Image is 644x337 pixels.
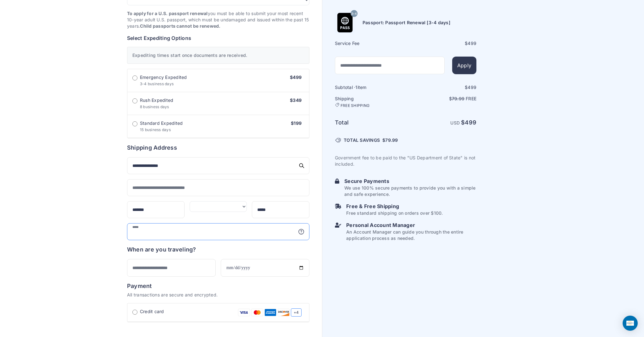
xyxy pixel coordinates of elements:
span: 8 business days [140,104,169,109]
span: Emergency Expedited [140,74,187,80]
span: Free [466,96,476,101]
h6: Total [335,118,405,127]
div: Expediting times start once documents are received. [127,47,309,64]
strong: $ [461,119,476,126]
p: Free standard shipping on orders over $100. [346,210,443,216]
h6: Passport: Passport Renewal [3-4 days] [363,19,450,26]
h6: Personal Account Manager [346,221,476,229]
h6: Payment [127,282,309,290]
span: 15 business days [140,127,171,132]
strong: Child passports cannot be renewed. [140,23,220,29]
span: FREE SHIPPING [341,103,369,108]
h6: Secure Payments [344,177,476,185]
span: 499 [468,41,476,46]
h6: Free & Free Shipping [346,202,443,210]
img: Product Name [335,13,355,32]
span: Credit card [140,308,164,315]
span: 1 [355,85,357,90]
img: Amex [264,308,276,317]
h6: Shipping Address [127,143,309,152]
strong: To apply for a U.S. passport renewal [127,11,208,16]
p: An Account Manager can guide you through the entire application process as needed. [346,229,476,241]
img: Visa Card [238,308,250,317]
div: $ [406,84,476,91]
div: Open Intercom Messenger [623,316,638,331]
h6: Service Fee [335,40,405,47]
p: you must be able to submit your most recent 10-year adult U.S. passport, which must be undamaged ... [127,10,309,29]
h6: Shipping [335,96,405,108]
svg: More information [298,229,304,235]
p: All transactions are secure and encrypted. [127,292,309,298]
span: TOTAL SAVINGS [344,137,380,143]
span: 3-4 business days [140,81,174,86]
span: 79.99 [385,137,398,143]
button: Apply [452,57,476,74]
span: $349 [290,97,302,103]
span: $199 [291,120,302,126]
span: +4 [291,308,302,317]
img: Mastercard [251,308,263,317]
span: USD [450,120,460,125]
span: Standard Expedited [140,120,183,126]
span: $ [382,137,398,143]
span: 3-4 [351,9,357,18]
h6: Select Expediting Options [127,34,309,42]
span: Rush Expedited [140,97,173,103]
img: Discover [278,308,290,317]
div: $ [406,40,476,47]
span: 79.99 [452,96,464,101]
p: $ [406,96,476,102]
p: Government fee to be paid to the "US Department of State" is not included. [335,155,476,167]
h6: When are you traveling? [127,245,196,254]
span: 499 [465,119,476,126]
p: We use 100% secure payments to provide you with a simple and safe experience. [344,185,476,197]
h6: Subtotal · item [335,84,405,91]
span: 499 [468,85,476,90]
span: $499 [290,75,302,80]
